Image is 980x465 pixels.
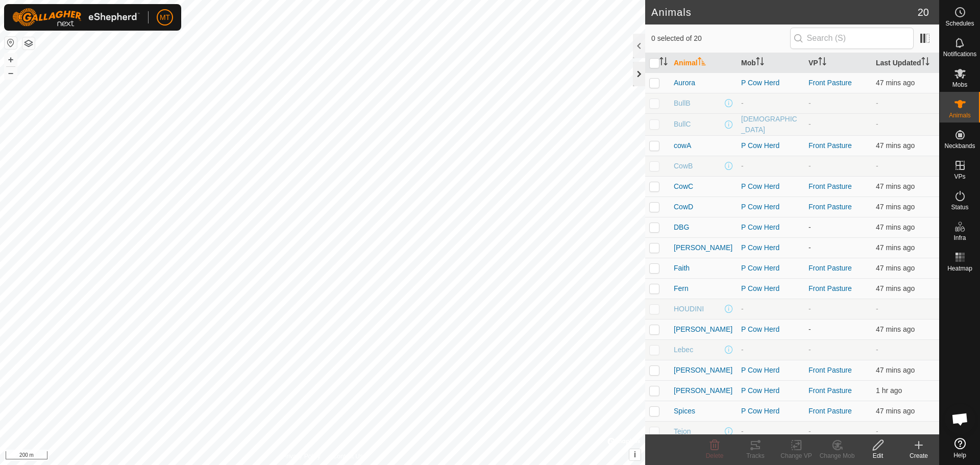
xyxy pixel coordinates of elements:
span: 22 Sept 2025, 9:37 am [876,243,915,252]
div: P Cow Herd [741,365,800,376]
span: Infra [953,235,966,241]
span: CowC [674,181,693,192]
span: 22 Sept 2025, 9:37 am [876,366,915,374]
a: Front Pasture [808,386,852,395]
div: P Cow Herd [741,140,800,151]
span: 22 Sept 2025, 9:37 am [876,264,915,272]
span: HOUDINI [674,304,704,314]
div: - [741,161,800,172]
a: Front Pasture [808,79,852,87]
span: 22 Sept 2025, 9:37 am [876,407,915,415]
div: - [741,98,800,109]
a: Front Pasture [808,203,852,211]
div: [DEMOGRAPHIC_DATA] [741,114,800,135]
span: - [876,427,878,435]
span: CowD [674,202,693,212]
app-display-virtual-paddock-transition: - [808,243,811,252]
div: Edit [857,451,898,460]
span: i [634,450,636,459]
span: 0 selected of 20 [651,33,790,44]
div: - [741,426,800,437]
div: P Cow Herd [741,263,800,274]
span: 22 Sept 2025, 9:37 am [876,182,915,190]
app-display-virtual-paddock-transition: - [808,325,811,333]
span: Lebec [674,345,693,355]
p-sorticon: Activate to sort [659,59,668,67]
th: Animal [670,53,737,73]
a: Help [940,434,980,462]
span: Aurora [674,78,695,88]
span: - [876,99,878,107]
div: P Cow Herd [741,283,800,294]
h2: Animals [651,6,918,18]
span: CowB [674,161,693,172]
div: - [741,304,800,314]
th: Mob [737,53,804,73]
a: Front Pasture [808,366,852,374]
button: Reset Map [5,37,17,49]
div: P Cow Herd [741,324,800,335]
span: Delete [706,452,724,459]
span: 22 Sept 2025, 8:37 am [876,386,902,395]
span: Schedules [945,20,974,27]
span: BullC [674,119,691,130]
app-display-virtual-paddock-transition: - [808,427,811,435]
div: P Cow Herd [741,406,800,417]
span: 22 Sept 2025, 9:37 am [876,284,915,292]
span: - [876,162,878,170]
span: Heatmap [947,265,972,272]
div: P Cow Herd [741,242,800,253]
a: Front Pasture [808,182,852,190]
span: Notifications [943,51,976,57]
div: P Cow Herd [741,202,800,212]
button: – [5,67,17,79]
button: + [5,54,17,66]
span: 22 Sept 2025, 9:37 am [876,79,915,87]
div: Create [898,451,939,460]
span: [PERSON_NAME] [674,242,732,253]
a: Privacy Policy [282,452,321,461]
span: - [876,305,878,313]
a: Front Pasture [808,284,852,292]
app-display-virtual-paddock-transition: - [808,162,811,170]
span: 20 [918,5,929,20]
span: 22 Sept 2025, 9:37 am [876,223,915,231]
span: cowA [674,140,691,151]
div: P Cow Herd [741,78,800,88]
div: Open chat [945,404,975,434]
div: P Cow Herd [741,181,800,192]
p-sorticon: Activate to sort [921,59,929,67]
a: Front Pasture [808,407,852,415]
span: Tejon [674,426,691,437]
div: Change Mob [817,451,857,460]
app-display-virtual-paddock-transition: - [808,305,811,313]
span: [PERSON_NAME] [674,324,732,335]
p-sorticon: Activate to sort [818,59,826,67]
p-sorticon: Activate to sort [756,59,764,67]
button: i [629,449,641,460]
span: [PERSON_NAME] [674,385,732,396]
app-display-virtual-paddock-transition: - [808,346,811,354]
span: DBG [674,222,689,233]
div: Tracks [735,451,776,460]
span: Help [953,452,966,458]
span: Animals [949,112,971,118]
app-display-virtual-paddock-transition: - [808,120,811,128]
input: Search (S) [790,28,914,49]
button: Map Layers [22,37,35,50]
a: Front Pasture [808,141,852,150]
span: BullB [674,98,691,109]
span: Fern [674,283,689,294]
span: Mobs [952,82,967,88]
span: Spices [674,406,695,417]
th: VP [804,53,872,73]
span: 22 Sept 2025, 9:37 am [876,203,915,211]
span: 22 Sept 2025, 9:37 am [876,325,915,333]
div: P Cow Herd [741,222,800,233]
span: Faith [674,263,690,274]
app-display-virtual-paddock-transition: - [808,223,811,231]
span: MT [160,12,170,23]
a: Front Pasture [808,264,852,272]
span: 22 Sept 2025, 9:37 am [876,141,915,150]
a: Contact Us [333,452,363,461]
